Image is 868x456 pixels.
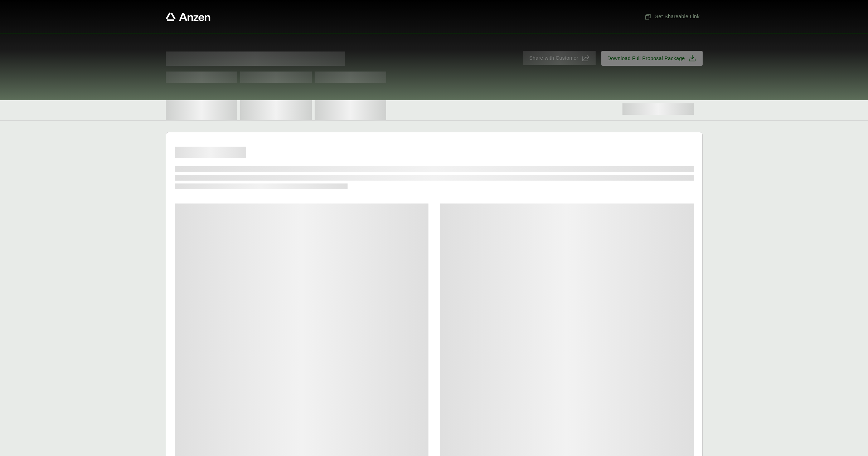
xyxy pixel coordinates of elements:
span: Test [315,72,386,83]
span: Proposal for [166,52,345,66]
a: Anzen website [166,13,210,21]
span: Get Shareable Link [644,13,699,20]
span: Test [240,72,312,83]
span: Share with Customer [529,54,578,62]
span: Test [166,72,237,83]
button: Get Shareable Link [641,10,702,23]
